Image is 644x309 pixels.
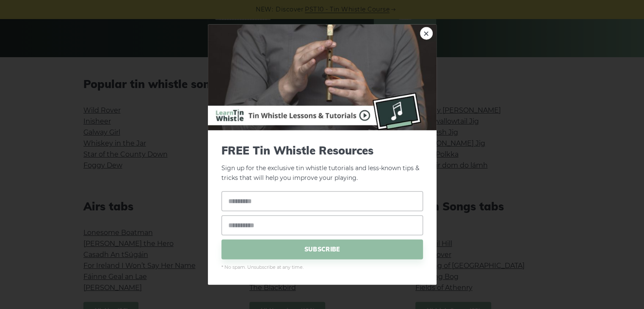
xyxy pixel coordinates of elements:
p: Sign up for the exclusive tin whistle tutorials and less-known tips & tricks that will help you i... [221,144,423,183]
span: SUBSCRIBE [221,239,423,259]
span: * No spam. Unsubscribe at any time. [221,263,423,271]
a: × [420,27,433,40]
span: FREE Tin Whistle Resources [221,144,423,157]
img: Tin Whistle Buying Guide Preview [208,25,437,130]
